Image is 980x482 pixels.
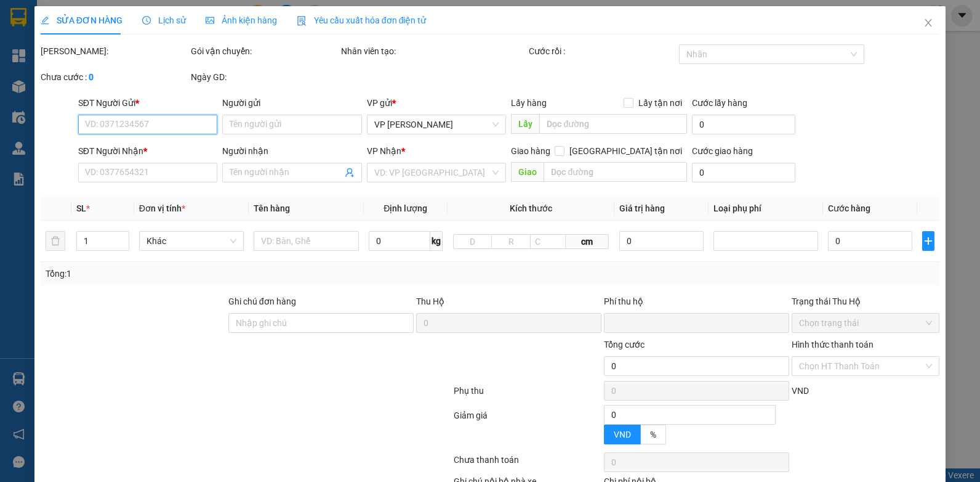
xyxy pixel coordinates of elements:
[142,15,186,25] span: Lịch sử
[529,44,677,58] div: Cước rồi :
[254,231,359,251] input: VD: Bàn, Ghế
[709,197,824,221] th: Loại phụ phí
[117,63,226,75] strong: : [DOMAIN_NAME]
[139,203,185,213] span: Đơn vị tính
[923,18,933,28] span: close
[452,384,603,406] div: Phụ thu
[228,296,296,306] label: Ghi chú đơn hàng
[911,6,946,41] button: Close
[206,16,214,25] span: picture
[46,267,379,280] div: Tổng: 1
[511,98,547,108] span: Lấy hàng
[453,234,492,249] input: D
[367,146,401,156] span: VP Nhận
[41,16,49,25] span: edit
[692,98,747,108] label: Cước lấy hàng
[41,70,188,84] div: Chưa cước :
[78,144,218,158] div: SĐT Người Nhận
[41,15,122,25] span: SỬA ĐƠN HÀNG
[297,15,427,25] span: Yêu cầu xuất hóa đơn điện tử
[122,36,222,49] strong: PHIẾU GỬI HÀNG
[544,162,686,182] input: Dọc đường
[132,52,212,61] strong: Hotline : 0889 23 23 23
[692,163,795,182] input: Cước giao hàng
[345,168,355,178] span: user-add
[922,231,934,251] button: plus
[633,96,687,110] span: Lấy tận nơi
[222,96,362,110] div: Người gửi
[619,203,665,213] span: Giá trị hàng
[147,232,237,250] span: Khác
[564,144,687,158] span: [GEOGRAPHIC_DATA] tận nơi
[828,203,870,213] span: Cước hàng
[78,96,218,110] div: SĐT Người Gửi
[792,340,874,349] label: Hình thức thanh toán
[117,65,146,75] span: Website
[539,114,686,134] input: Dọc đường
[510,203,552,213] span: Kích thước
[89,72,94,82] b: 0
[88,21,255,34] strong: CÔNG TY TNHH VĨNH QUANG
[416,296,444,306] span: Thu Hộ
[367,96,507,110] div: VP gửi
[430,231,443,251] span: kg
[228,313,414,333] input: Ghi chú đơn hàng
[511,162,544,182] span: Giao
[374,115,499,134] span: VP Trần Khát Chân
[650,430,656,439] span: %
[614,430,631,439] span: VND
[384,203,427,213] span: Định lượng
[76,203,86,213] span: SL
[41,44,188,58] div: [PERSON_NAME]:
[191,70,339,84] div: Ngày GD:
[12,19,70,77] img: logo
[566,234,609,249] span: cm
[452,453,603,475] div: Chưa thanh toán
[792,386,809,396] span: VND
[923,236,934,246] span: plus
[511,114,539,134] span: Lấy
[452,409,603,450] div: Giảm giá
[604,295,789,313] div: Phí thu hộ
[142,16,151,25] span: clock-circle
[792,295,939,308] div: Trạng thái Thu Hộ
[254,203,290,213] span: Tên hàng
[191,44,339,58] div: Gói vận chuyển:
[341,44,526,58] div: Nhân viên tạo:
[799,314,932,332] span: Chọn trạng thái
[604,340,645,349] span: Tổng cước
[46,231,65,251] button: delete
[491,234,531,249] input: R
[692,115,795,134] input: Cước lấy hàng
[297,16,307,26] img: icon
[692,146,753,156] label: Cước giao hàng
[222,144,362,158] div: Người nhận
[530,234,565,249] input: C
[511,146,550,156] span: Giao hàng
[206,15,277,25] span: Ảnh kiện hàng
